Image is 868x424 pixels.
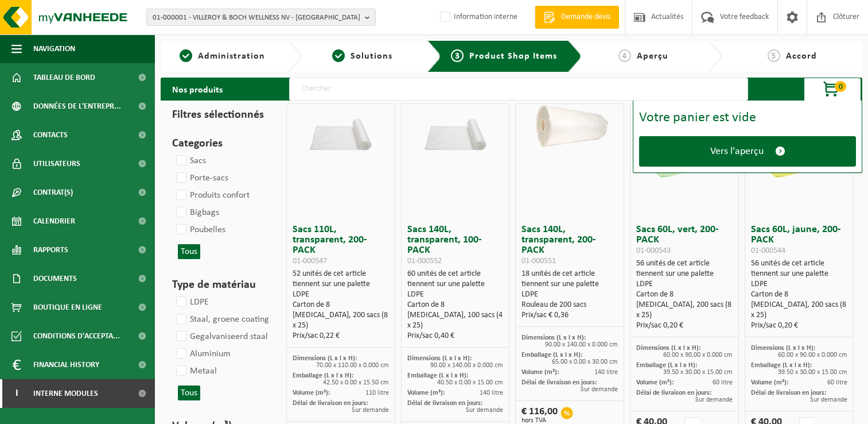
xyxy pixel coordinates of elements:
[768,49,780,62] span: 5
[33,63,95,92] span: Tableau de bord
[407,104,504,153] img: 01-000552
[11,379,22,408] span: I
[636,390,711,396] span: Délai de livraison en jours:
[172,106,266,124] h3: Filtres sélectionnés
[33,264,77,293] span: Documents
[521,379,597,386] span: Délai de livraison en jours:
[407,225,504,266] h3: Sacs 140L, transparent, 100-PACK
[332,49,345,62] span: 2
[469,52,557,61] span: Product Shop Items
[521,334,586,341] span: Dimensions (L x l x H):
[33,293,102,322] span: Boutique en ligne
[545,341,618,348] span: 90.00 x 140.00 x 0.000 cm
[710,145,764,157] span: Vers l'aperçu
[521,225,618,266] h3: Sacs 140L, transparent, 200-PACK
[178,244,200,259] button: Tous
[636,321,733,331] div: Prix/sac 0,20 €
[521,352,582,359] span: Emballage (L x l x H):
[438,9,517,26] label: Information interne
[174,328,268,345] label: Gegalvaniseerd staal
[33,350,99,379] span: Financial History
[663,352,733,359] span: 60.00 x 90.00 x 0.000 cm
[293,257,327,265] span: 01-000547
[174,187,250,204] label: Produits confort
[307,49,419,63] a: 2Solutions
[636,379,674,386] span: Volume (m³):
[639,136,856,167] a: Vers l'aperçu
[292,104,390,153] img: 01-000547
[293,331,389,341] div: Prix/sac 0,22 €
[751,279,847,290] div: LDPE
[293,290,389,300] div: LDPE
[713,379,733,386] span: 60 litre
[407,372,468,379] span: Emballage (L x l x H):
[778,352,847,359] span: 60.00 x 90.00 x 0.000 cm
[293,372,353,379] span: Emballage (L x l x H):
[521,257,556,265] span: 01-000551
[407,269,504,341] div: 60 unités de cet article tiennent sur une palette
[352,407,389,414] span: Sur demande
[161,78,234,101] h2: Nos produits
[407,331,504,341] div: Prix/sac 0,40 €
[751,321,847,331] div: Prix/sac 0,20 €
[293,269,389,341] div: 52 unités de cet article tiennent sur une palette
[289,78,748,101] input: Chercher
[810,396,847,403] span: Sur demande
[827,379,847,386] span: 60 litre
[146,9,376,26] button: 01-000001 - VILLEROY & BOCH WELLNESS NV - [GEOGRAPHIC_DATA]
[636,290,733,321] div: Carton de 8 [MEDICAL_DATA], 200 sacs (8 x 25)
[407,355,472,362] span: Dimensions (L x l x H):
[407,257,442,265] span: 01-000552
[558,11,613,23] span: Demande devis
[174,204,219,221] label: Bigbags
[751,345,815,352] span: Dimensions (L x l x H):
[535,6,619,29] a: Demande devis
[293,390,330,396] span: Volume (m³):
[33,178,73,207] span: Contrat(s)
[198,52,265,61] span: Administration
[636,345,700,352] span: Dimensions (L x l x H):
[166,49,278,63] a: 1Administration
[33,92,121,121] span: Données de l'entrepr...
[751,225,847,256] h3: Sacs 60L, jaune, 200-PACK
[153,9,360,26] span: 01-000001 - VILLEROY & BOCH WELLNESS NV - [GEOGRAPHIC_DATA]
[407,390,445,396] span: Volume (m³):
[180,49,192,62] span: 1
[407,400,482,407] span: Délai de livraison en jours:
[293,225,389,266] h3: Sacs 110L, transparent, 200-PACK
[437,379,503,386] span: 40.50 x 0.00 x 15.00 cm
[835,81,846,92] span: 0
[521,417,558,424] span: hors TVA
[323,379,389,386] span: 42.50 x 0.00 x 15.50 cm
[33,34,75,63] span: Navigation
[521,300,618,310] div: Rouleau de 200 sacs
[365,390,389,396] span: 110 litre
[521,310,618,321] div: Prix/sac € 0,36
[33,207,75,236] span: Calendrier
[778,369,847,376] span: 39.50 x 30.00 x 15.00 cm
[33,322,120,350] span: Conditions d'accepta...
[172,135,266,152] h3: Categories
[636,246,671,255] span: 01-000543
[594,369,618,376] span: 140 litre
[521,369,559,376] span: Volume (m³):
[521,269,618,321] div: 18 unités de cet article tiennent sur une palette
[293,300,389,331] div: Carton de 8 [MEDICAL_DATA], 200 sacs (8 x 25)
[521,290,618,300] div: LDPE
[636,362,697,369] span: Emballage (L x l x H):
[618,49,631,62] span: 4
[174,152,206,169] label: Sacs
[751,390,826,396] span: Délai de livraison en jours:
[637,52,668,61] span: Aperçu
[174,345,231,363] label: Aluminium
[174,363,217,380] label: Metaal
[450,49,559,63] a: 3Product Shop Items
[751,259,847,331] div: 56 unités de cet article tiennent sur une palette
[581,386,618,393] span: Sur demande
[33,121,68,149] span: Contacts
[174,221,225,238] label: Poubelles
[552,359,618,365] span: 65.00 x 0.00 x 30.00 cm
[33,149,80,178] span: Utilisateurs
[178,386,200,400] button: Tous
[751,246,785,255] span: 01-000544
